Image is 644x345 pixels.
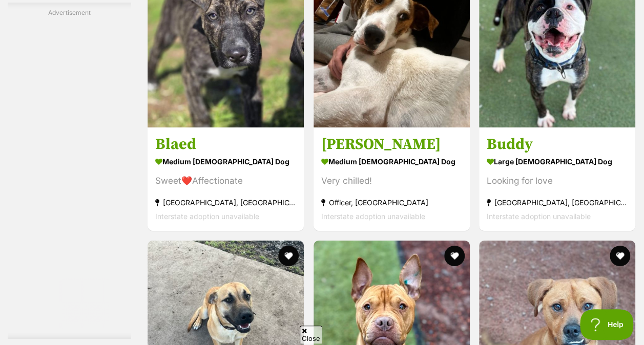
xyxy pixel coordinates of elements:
div: Looking for love [487,174,628,188]
strong: large [DEMOGRAPHIC_DATA] Dog [487,154,628,169]
div: Advertisement [8,3,131,339]
span: Interstate adoption unavailable [487,212,591,221]
button: favourite [610,246,630,266]
a: Blaed medium [DEMOGRAPHIC_DATA] Dog Sweet❤️Affectionate [GEOGRAPHIC_DATA], [GEOGRAPHIC_DATA] Inte... [148,127,304,231]
div: Sweet❤️Affectionate [155,174,296,188]
span: Close [300,326,322,343]
button: favourite [278,246,299,266]
a: [PERSON_NAME] medium [DEMOGRAPHIC_DATA] Dog Very chilled! Officer, [GEOGRAPHIC_DATA] Interstate a... [314,127,470,231]
h3: Blaed [155,135,296,154]
strong: medium [DEMOGRAPHIC_DATA] Dog [321,154,462,169]
span: Interstate adoption unavailable [155,212,259,221]
div: Very chilled! [321,174,462,188]
strong: medium [DEMOGRAPHIC_DATA] Dog [155,154,296,169]
h3: [PERSON_NAME] [321,135,462,154]
button: favourite [444,246,464,266]
h3: Buddy [487,135,628,154]
a: Buddy large [DEMOGRAPHIC_DATA] Dog Looking for love [GEOGRAPHIC_DATA], [GEOGRAPHIC_DATA] Intersta... [479,127,635,231]
strong: [GEOGRAPHIC_DATA], [GEOGRAPHIC_DATA] [155,196,296,209]
span: Interstate adoption unavailable [321,212,425,221]
strong: Officer, [GEOGRAPHIC_DATA] [321,196,462,209]
strong: [GEOGRAPHIC_DATA], [GEOGRAPHIC_DATA] [487,196,628,209]
iframe: Help Scout Beacon - Open [580,309,634,340]
iframe: Advertisement [28,21,110,329]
